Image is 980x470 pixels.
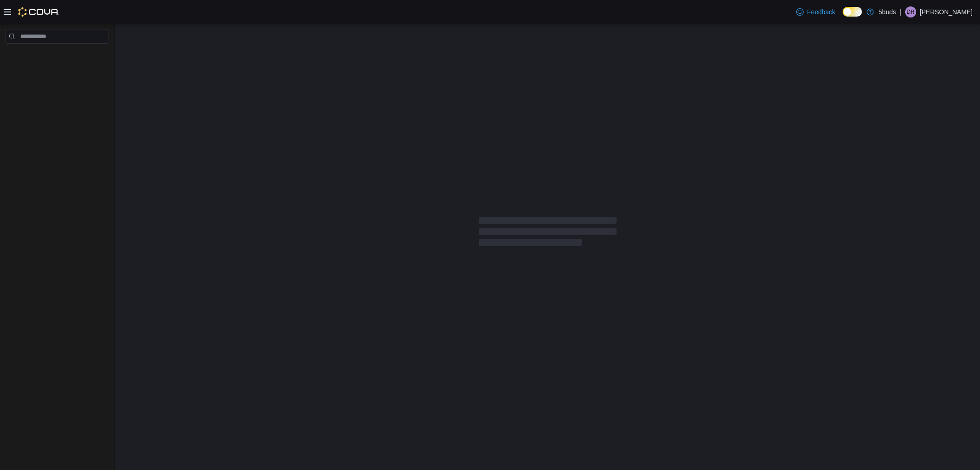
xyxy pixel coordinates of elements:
[843,7,862,17] input: Dark Mode
[479,219,617,248] span: Loading
[905,6,916,17] div: Dawn Richmond
[906,6,914,17] span: DR
[878,6,896,17] p: 5buds
[793,3,839,21] a: Feedback
[6,46,108,68] nav: Complex example
[807,7,835,17] span: Feedback
[920,6,973,17] p: [PERSON_NAME]
[900,6,901,17] p: |
[18,7,59,17] img: Cova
